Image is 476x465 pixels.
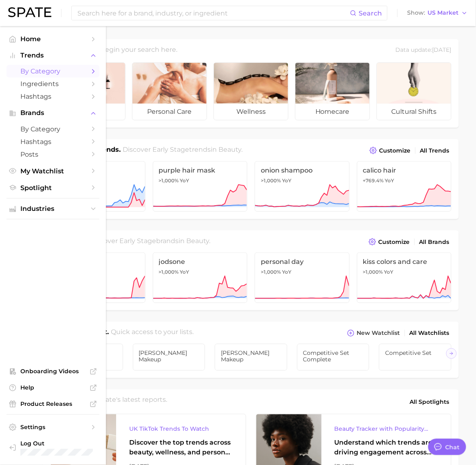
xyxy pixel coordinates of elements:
[297,344,370,371] a: Competitive Set Complete
[20,401,86,408] span: Product Releases
[261,177,281,184] span: >1,000%
[379,147,411,154] span: Customize
[255,161,350,212] a: onion shampoo>1,000% YoY
[132,104,207,120] span: personal care
[7,135,99,148] a: Hashtags
[123,146,243,153] span: Discover Early Stage trends in .
[90,237,211,245] span: Discover Early Stage brands in .
[129,424,233,434] div: UK TikTok Trends To Watch
[77,6,350,20] input: Search here for a brand, industry, or ingredient
[8,7,51,17] img: SPATE
[7,148,99,161] a: Posts
[20,52,86,59] span: Trends
[7,49,99,62] button: Trends
[139,350,199,363] span: [PERSON_NAME] Makeup
[261,258,344,266] span: personal day
[214,104,288,120] span: wellness
[159,269,179,275] span: >1,000%
[446,348,457,359] button: Scroll Right
[357,161,452,212] a: calico hair+769.4% YoY
[420,147,450,154] span: All Trends
[295,104,370,120] span: homecare
[282,177,291,184] span: YoY
[396,45,452,56] div: Data update: [DATE]
[377,62,452,120] a: cultural shifts
[7,90,99,103] a: Hashtags
[410,397,450,407] span: All Spotlights
[7,107,99,119] button: Brands
[7,203,99,215] button: Industries
[377,104,451,120] span: cultural shifts
[111,328,194,339] h2: Quick access to your lists.
[215,344,287,371] a: [PERSON_NAME] Makeup
[97,395,167,409] h2: Spate's latest reports.
[419,239,450,246] span: All Brands
[428,11,459,15] span: US Market
[20,384,86,392] span: Help
[379,239,410,246] span: Customize
[20,138,86,146] span: Hashtags
[385,177,394,184] span: YoY
[408,395,452,409] a: All Spotlights
[345,328,402,339] button: New Watchlist
[417,237,452,248] a: All Brands
[20,109,86,117] span: Brands
[159,177,179,184] span: >1,000%
[132,62,207,120] a: personal care
[187,237,209,245] span: beauty
[133,344,205,371] a: [PERSON_NAME] Makeup
[405,8,470,18] button: ShowUS Market
[20,93,86,100] span: Hashtags
[7,65,99,77] a: by Category
[20,424,86,431] span: Settings
[261,269,281,275] span: >1,000%
[159,258,242,266] span: jodsone
[7,382,99,394] a: Help
[261,166,344,174] span: onion shampoo
[363,258,446,266] span: kiss colors and care
[303,350,364,363] span: Competitive Set Complete
[20,167,86,175] span: My Watchlist
[20,184,86,192] span: Spotlight
[153,161,248,212] a: purple hair mask>1,000% YoY
[7,398,99,410] a: Product Releases
[20,35,86,43] span: Home
[363,177,384,184] span: +769.4%
[255,252,350,303] a: personal day>1,000% YoY
[7,33,99,45] a: Home
[368,145,413,156] button: Customize
[180,177,190,184] span: YoY
[7,182,99,194] a: Spotlight
[20,125,86,133] span: by Category
[20,440,96,447] span: Log Out
[408,11,425,15] span: Show
[408,328,452,339] a: All Watchlists
[379,344,452,371] a: Competitive Set
[20,67,86,75] span: by Category
[367,236,412,248] button: Customize
[282,269,291,275] span: YoY
[384,269,394,275] span: YoY
[7,77,99,90] a: Ingredients
[7,438,99,459] a: Log out. Currently logged in with e-mail jefeinstein@elfbeauty.com.
[101,45,178,56] h2: Begin your search here.
[153,252,248,303] a: jodsone>1,000% YoY
[410,330,450,337] span: All Watchlists
[357,252,452,303] a: kiss colors and care>1,000% YoY
[363,269,383,275] span: >1,000%
[20,151,86,158] span: Posts
[418,145,452,156] a: All Trends
[129,438,233,458] div: Discover the top trends across beauty, wellness, and personal care on TikTok [GEOGRAPHIC_DATA].
[7,123,99,135] a: by Category
[159,166,242,174] span: purple hair mask
[20,80,86,88] span: Ingredients
[335,438,438,458] div: Understand which trends are driving engagement across platforms in the skin, hair, makeup, and fr...
[363,166,446,174] span: calico hair
[20,205,86,213] span: Industries
[214,62,289,120] a: wellness
[20,368,86,375] span: Onboarding Videos
[295,62,370,120] a: homecare
[180,269,190,275] span: YoY
[7,365,99,378] a: Onboarding Videos
[7,165,99,177] a: My Watchlist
